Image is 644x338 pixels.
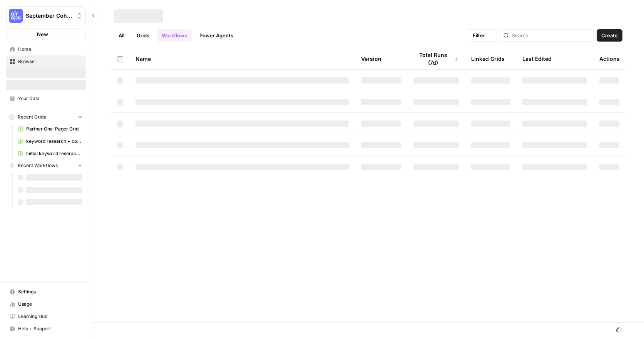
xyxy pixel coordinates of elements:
img: September Cohort Logo [9,9,23,23]
span: Recent Grids [18,114,46,120]
button: Recent Workflows [6,160,86,171]
input: Search [512,32,590,39]
span: Recent Workflows [18,162,58,169]
span: Create [601,32,618,39]
div: Linked Grids [471,48,505,69]
span: Partner One-Pager Grid [26,125,82,132]
button: New [6,28,86,40]
a: Usage [6,298,86,310]
a: Workflows [157,29,192,42]
a: Grids [132,29,154,42]
span: Settings [18,288,82,295]
a: Settings [6,286,86,298]
a: Partner One-Pager Grid [14,123,86,135]
a: All [114,29,129,42]
button: Filter [468,29,497,42]
div: Last Edited [522,48,552,69]
span: New [37,30,48,38]
span: Initial keyword reserach Grid [26,150,82,157]
span: Learning Hub [18,313,82,320]
div: Name [135,48,349,69]
a: Learning Hub [6,310,86,323]
span: September Cohort [26,12,72,20]
button: Help + Support [6,323,86,335]
div: Version [361,48,381,69]
button: Workspace: September Cohort [6,6,86,25]
button: Create [597,29,622,42]
a: Initial keyword reserach Grid [14,147,86,160]
a: keyword research + content creation workflow Grid [14,135,86,147]
div: Total Runs (7d) [413,48,459,69]
span: keyword research + content creation workflow Grid [26,138,82,145]
a: Home [6,43,86,55]
span: Help + Support [18,325,82,332]
span: Browse [18,58,82,65]
a: Browse [6,55,86,68]
a: Power Agents [195,29,238,42]
span: Filter [473,32,485,39]
div: Actions [599,48,620,69]
span: Your Data [18,95,82,102]
button: Recent Grids [6,111,86,123]
span: Usage [18,301,82,308]
a: Your Data [6,92,86,105]
span: Home [18,46,82,53]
